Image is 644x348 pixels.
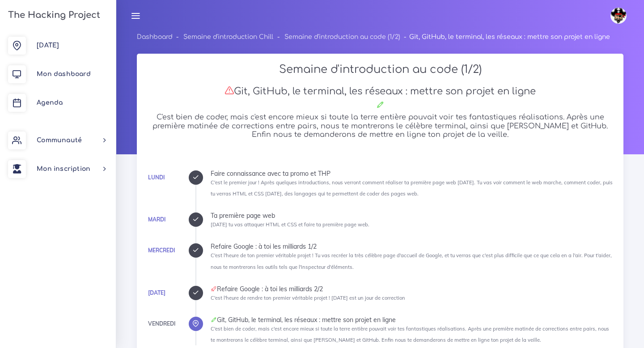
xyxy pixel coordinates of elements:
img: avatar [610,8,627,24]
span: [DATE] [37,42,59,49]
span: Mon inscription [37,166,90,172]
small: [DATE] tu vas attaquer HTML et CSS et faire ta première page web. [211,221,369,228]
small: C'est l'heure de rendre ton premier véritable projet ! [DATE] est un jour de correction [211,295,405,301]
i: Corrections cette journée là [211,317,217,323]
small: C'est bien de coder, mais c'est encore mieux si toute la terre entière pouvait voir tes fantastiq... [211,326,609,343]
i: Attention : nous n'avons pas encore reçu ton projet aujourd'hui. N'oublie pas de le soumettre en ... [225,85,234,95]
h3: The Hacking Project [5,10,100,20]
span: Communauté [37,137,82,144]
a: Mardi [148,216,165,223]
a: Mercredi [148,247,175,254]
a: Dashboard [137,34,173,40]
div: Vendredi [148,319,175,329]
i: Projet à rendre ce jour-là [211,286,217,292]
i: Corrections cette journée là [376,101,384,109]
span: Mon dashboard [37,71,91,77]
h3: Git, GitHub, le terminal, les réseaux : mettre son projet en ligne [146,85,614,97]
div: Git, GitHub, le terminal, les réseaux : mettre son projet en ligne [211,317,614,323]
a: Semaine d'introduction Chill [183,34,273,40]
h5: C'est bien de coder, mais c'est encore mieux si toute la terre entière pouvait voir tes fantastiq... [146,113,614,139]
div: Refaire Google : à toi les milliards 1/2 [211,243,614,250]
small: C'est le premier jour ! Après quelques introductions, nous verront comment réaliser ta première p... [211,179,613,197]
a: [DATE] [148,289,165,296]
div: Ta première page web [211,212,614,219]
div: Refaire Google : à toi les milliards 2/2 [211,286,614,292]
a: Semaine d'introduction au code (1/2) [284,34,400,40]
div: Faire connaissance avec ta promo et THP [211,170,614,177]
a: Lundi [148,174,165,181]
li: Git, GitHub, le terminal, les réseaux : mettre son projet en ligne [400,31,610,42]
h2: Semaine d'introduction au code (1/2) [146,63,614,76]
small: C'est l'heure de ton premier véritable projet ! Tu vas recréer la très célèbre page d'accueil de ... [211,252,612,270]
span: Agenda [37,99,63,106]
